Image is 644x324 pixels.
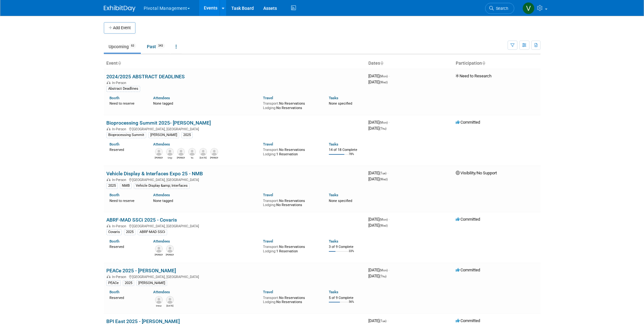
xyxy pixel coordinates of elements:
div: Traci Haddock [177,156,185,159]
span: Transport: [263,199,279,203]
img: ExhibitDay [104,5,135,12]
img: Sujash Chatterjee [166,245,174,253]
div: Vehicle Display &amp; Interfaces [134,183,190,189]
a: Tasks [329,239,338,243]
div: PEACe [106,280,121,286]
div: Bioprocessing Summit [106,132,146,138]
img: Melissa Gabello [155,245,163,253]
span: Transport: [263,245,279,249]
div: Omar El-Ghouch [155,156,163,159]
div: None tagged [153,198,258,203]
span: In-Person [112,178,128,182]
a: Sort by Event Name [118,61,121,66]
a: Past343 [142,41,170,53]
a: Tasks [329,290,338,294]
a: Attendees [153,239,170,243]
a: Travel [263,193,273,197]
span: [DATE] [368,120,390,125]
span: Transport: [263,101,279,106]
img: In-Person Event [107,127,110,130]
span: Need to Research [456,74,491,78]
span: [DATE] [368,171,388,175]
div: [GEOGRAPHIC_DATA], [GEOGRAPHIC_DATA] [106,223,363,228]
a: Booth [109,193,119,197]
span: (Wed) [379,224,388,227]
img: In-Person Event [107,224,110,227]
span: In-Person [112,127,128,131]
th: Participation [453,58,541,69]
div: Kevin LeShane [210,156,218,159]
span: Committed [456,318,480,323]
img: Omar El-Ghouch [155,148,163,156]
img: Vu Nguyen [188,148,196,156]
button: Add Event [104,22,135,34]
span: [DATE] [368,74,390,78]
span: None specified [329,199,352,203]
img: In-Person Event [107,275,110,278]
span: (Thu) [379,275,386,278]
span: Transport: [263,296,279,300]
span: Committed [456,268,480,272]
span: (Mon) [379,269,388,272]
span: Visibility/No Support [456,171,497,175]
span: [DATE] [368,217,390,222]
img: Kevin LeShane [210,148,218,156]
span: (Tue) [379,172,386,175]
a: Attendees [153,142,170,146]
img: Valerie Weld [522,2,535,14]
div: NMB [120,183,132,189]
span: None specified [329,101,352,106]
span: [DATE] [368,126,386,131]
div: No Reservations No Reservations [263,198,319,207]
span: Lodging: [263,152,276,156]
span: - [389,120,390,125]
div: Melissa Gabello [155,253,163,256]
img: Traci Haddock [177,148,185,156]
div: [PERSON_NAME] [136,280,167,286]
a: Attendees [153,290,170,294]
a: Booth [109,239,119,243]
span: Lodging: [263,203,276,207]
img: In-Person Event [107,81,110,84]
div: [GEOGRAPHIC_DATA], [GEOGRAPHIC_DATA] [106,126,363,131]
a: ABRF-MAD SSCi 2025 - Covaris [106,217,177,223]
div: Vu Nguyen [188,156,196,159]
a: Booth [109,142,119,146]
a: 2024/2025 ABSTRACT DEADLINES [106,74,185,80]
span: [DATE] [368,268,390,272]
div: No Reservations 1 Reservation [263,146,319,156]
div: Reserved [109,295,144,300]
span: (Tue) [379,319,386,323]
div: No Reservations No Reservations [263,100,319,110]
span: [DATE] [368,223,388,228]
th: Dates [366,58,453,69]
a: Booth [109,96,119,100]
div: Reserved [109,146,144,152]
img: Raja Srinivas [166,296,174,304]
span: Transport: [263,148,279,152]
span: - [389,217,390,222]
div: 14 of 18 Complete [329,148,363,152]
div: Unjy Park [166,156,174,159]
div: 3 of 9 Complete [329,245,363,249]
div: ABRF-MAD SSCi [138,229,167,235]
span: - [389,74,390,78]
a: Tasks [329,96,338,100]
span: [DATE] [368,318,388,323]
img: Imroz Ghangas [155,296,163,304]
span: - [387,171,388,175]
span: (Mon) [379,218,388,221]
a: Travel [263,96,273,100]
td: 78% [349,152,354,161]
img: Raja Srinivas [199,148,207,156]
a: Attendees [153,96,170,100]
div: None tagged [153,100,258,106]
span: - [389,268,390,272]
td: 56% [349,300,354,309]
a: Attendees [153,193,170,197]
a: Sort by Start Date [380,61,383,66]
a: Upcoming63 [104,41,141,53]
a: PEACe 2025 - [PERSON_NAME] [106,268,176,274]
a: Travel [263,142,273,146]
div: Need to reserve [109,198,144,203]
